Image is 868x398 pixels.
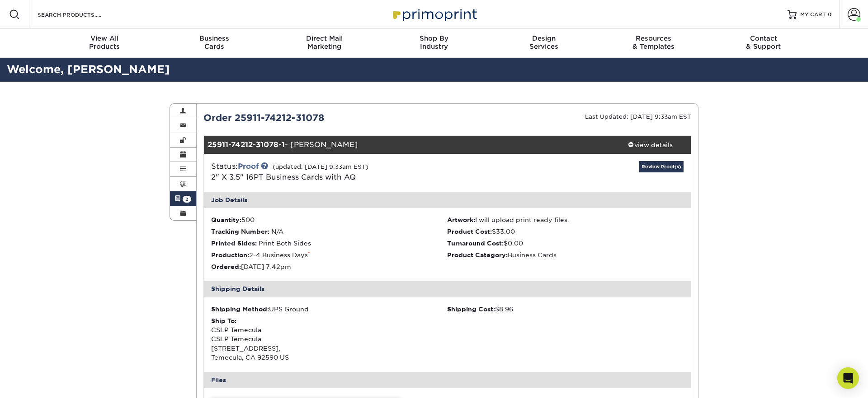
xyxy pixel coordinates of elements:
li: 500 [211,215,448,224]
div: & Templates [599,34,708,51]
strong: Product Category: [447,251,508,259]
div: Job Details [204,192,691,208]
a: View AllProducts [50,29,160,58]
div: Marketing [269,34,379,51]
a: Review Proof(s) [639,161,684,172]
div: view details [609,140,691,149]
strong: Shipping Cost: [447,305,495,313]
a: DesignServices [489,29,599,58]
a: Shop ByIndustry [379,29,489,58]
div: & Support [708,34,818,51]
strong: Tracking Number: [211,228,269,235]
span: Direct Mail [269,34,379,42]
a: 2" X 3.5" 16PT Business Cards with AQ [211,173,356,181]
div: Status: [204,161,528,183]
strong: Artwork: [447,216,475,223]
small: (updated: [DATE] 9:33am EST) [273,163,368,170]
div: Industry [379,34,489,51]
span: 2 [183,196,191,203]
strong: Ship To: [211,317,236,324]
a: BusinessCards [160,29,269,58]
a: view details [609,136,691,154]
div: Files [204,372,691,388]
span: View All [50,34,160,42]
strong: Product Cost: [447,228,492,235]
span: Print Both Sides [259,240,311,247]
li: Business Cards [447,250,684,259]
li: $0.00 [447,239,684,248]
a: Proof [238,162,259,171]
div: Products [50,34,160,51]
span: N/A [271,228,283,235]
div: Order 25911-74212-31078 [197,111,448,125]
div: UPS Ground [211,305,448,314]
span: MY CART [800,11,826,19]
span: Contact [708,34,818,42]
strong: Turnaround Cost: [447,240,504,247]
strong: 25911-74212-31078-1 [208,140,285,149]
strong: Printed Sides: [211,240,257,247]
div: Shipping Details [204,281,691,297]
span: Shop By [379,34,489,42]
div: $8.96 [447,305,684,314]
div: Open Intercom Messenger [837,367,859,389]
li: [DATE] 7:42pm [211,262,448,271]
input: SEARCH PRODUCTS..... [37,9,125,20]
strong: Shipping Method: [211,305,269,313]
div: CSLP Temecula CSLP Temecula [STREET_ADDRESS], Temecula, CA 92590 US [211,316,448,362]
span: 0 [828,11,832,18]
a: 2 [170,191,196,206]
a: Resources& Templates [599,29,708,58]
span: Resources [599,34,708,42]
strong: Production: [211,251,249,259]
a: Contact& Support [708,29,818,58]
span: Design [489,34,599,42]
div: Services [489,34,599,51]
li: $33.00 [447,227,684,236]
li: I will upload print ready files. [447,215,684,224]
small: Last Updated: [DATE] 9:33am EST [585,113,691,120]
a: Direct MailMarketing [269,29,379,58]
div: Cards [160,34,269,51]
strong: Ordered: [211,263,241,270]
li: 2-4 Business Days [211,250,448,259]
span: Business [160,34,269,42]
div: - [PERSON_NAME] [204,136,610,154]
img: Primoprint [389,5,479,24]
strong: Quantity: [211,216,241,223]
